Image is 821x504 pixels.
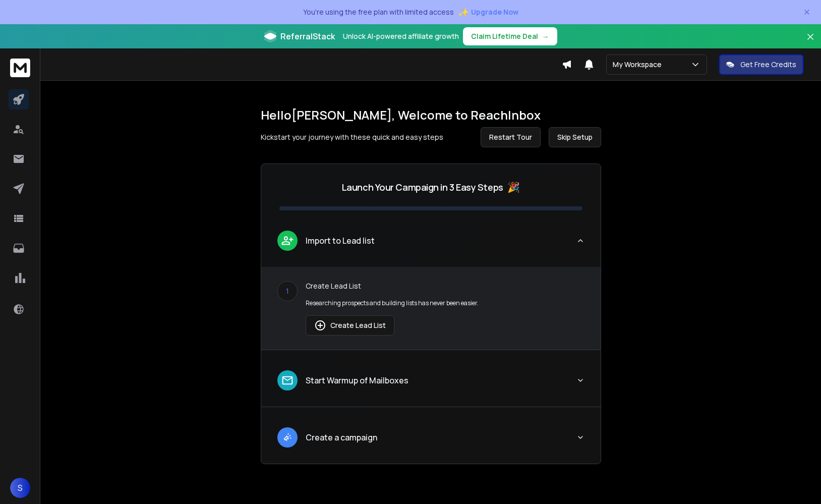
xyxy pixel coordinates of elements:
[306,431,377,443] p: Create a campaign
[471,7,518,17] span: Upgrade Now
[549,127,601,147] button: Skip Setup
[542,31,549,41] span: →
[342,180,503,194] p: Launch Your Campaign in 3 Easy Steps
[306,374,408,386] p: Start Warmup of Mailboxes
[306,315,394,335] button: Create Lead List
[281,431,294,443] img: lead
[10,478,30,498] button: S
[804,30,817,54] button: Close banner
[719,54,803,75] button: Get Free Credits
[261,267,601,350] div: leadImport to Lead list
[306,235,375,247] p: Import to Lead list
[261,222,601,267] button: leadImport to Lead list
[306,299,584,307] p: Researching prospects and building lists has never been easier.
[261,419,601,464] button: leadCreate a campaign
[261,362,601,407] button: leadStart Warmup of Mailboxes
[507,180,520,194] span: 🎉
[314,319,326,331] img: lead
[303,7,454,17] p: You're using the free plan with limited access
[613,60,666,70] p: My Workspace
[740,60,796,70] p: Get Free Credits
[481,127,541,147] button: Restart Tour
[458,5,469,19] span: ✨
[277,281,298,301] div: 1
[343,31,459,41] p: Unlock AI-powered affiliate growth
[306,281,584,291] p: Create Lead List
[281,374,294,387] img: lead
[261,132,443,142] p: Kickstart your journey with these quick and easy steps
[261,107,601,123] h1: Hello [PERSON_NAME] , Welcome to ReachInbox
[280,30,335,42] span: ReferralStack
[458,2,518,22] button: ✨Upgrade Now
[281,234,294,247] img: lead
[557,132,593,142] span: Skip Setup
[463,27,557,45] button: Claim Lifetime Deal→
